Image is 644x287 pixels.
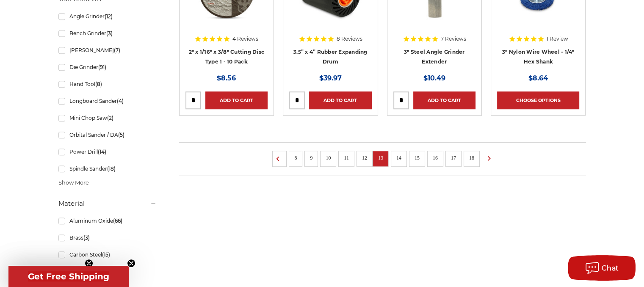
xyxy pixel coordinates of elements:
span: (7) [113,47,120,53]
a: Hand Tool [58,77,157,91]
span: $8.56 [217,74,236,82]
button: Chat [568,255,636,281]
span: (18) [107,166,115,172]
span: $10.49 [423,74,445,82]
a: Add to Cart [205,91,268,109]
a: 10 [323,153,334,163]
a: 15 [412,153,423,163]
a: Brass [58,230,157,245]
a: Choose Options [497,91,579,109]
a: Carbon Steel [58,247,157,262]
span: Chat [602,264,619,272]
a: Ceramic [58,264,157,279]
span: Show More [58,179,89,187]
button: Close teaser [85,259,93,268]
a: Add to Cart [413,91,475,109]
a: 13 [375,153,386,163]
span: (15) [102,251,110,258]
a: Spindle Sander [58,161,157,176]
span: (4) [116,98,123,104]
span: 1 Review [547,36,568,41]
a: 8 [291,153,300,163]
span: (2) [107,115,113,121]
span: (3) [83,235,89,241]
a: 16 [430,153,441,163]
button: Close teaser [127,259,135,268]
a: 18 [466,153,477,163]
span: (3) [106,30,112,36]
span: (91) [98,64,106,70]
span: (12) [104,13,112,19]
a: Mini Chop Saw [58,110,157,125]
a: Bench Grinder [58,26,157,41]
a: 3" Steel Angle Grinder Extender [404,49,465,65]
span: (66) [113,218,122,224]
a: 14 [393,153,404,163]
a: 11 [341,153,352,163]
span: (8) [95,81,102,87]
span: 7 Reviews [441,36,466,41]
span: $39.97 [319,74,342,82]
a: 9 [307,153,315,163]
a: Orbital Sander / DA [58,127,157,142]
span: 4 Reviews [232,36,258,41]
span: (5) [118,132,124,138]
h5: Material [58,199,157,209]
span: (14) [97,149,106,155]
span: 8 Reviews [337,36,362,41]
a: Die Grinder [58,60,157,75]
a: Power Drill [58,144,157,159]
a: 17 [448,153,459,163]
a: 3" Nylon Wire Wheel - 1/4" Hex Shank [502,49,575,65]
a: Add to Cart [309,91,371,109]
a: 12 [359,153,370,163]
a: Longboard Sander [58,94,157,108]
a: [PERSON_NAME] [58,43,157,58]
div: Get Free ShippingClose teaser [8,266,129,287]
a: Angle Grinder [58,9,157,24]
a: 2" x 1/16" x 3/8" Cutting Disc Type 1 - 10 Pack [189,49,265,65]
a: 3.5” x 4” Rubber Expanding Drum [293,49,368,65]
a: Aluminum Oxide [58,213,157,228]
span: $8.64 [528,74,548,82]
span: Get Free Shipping [28,271,109,281]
